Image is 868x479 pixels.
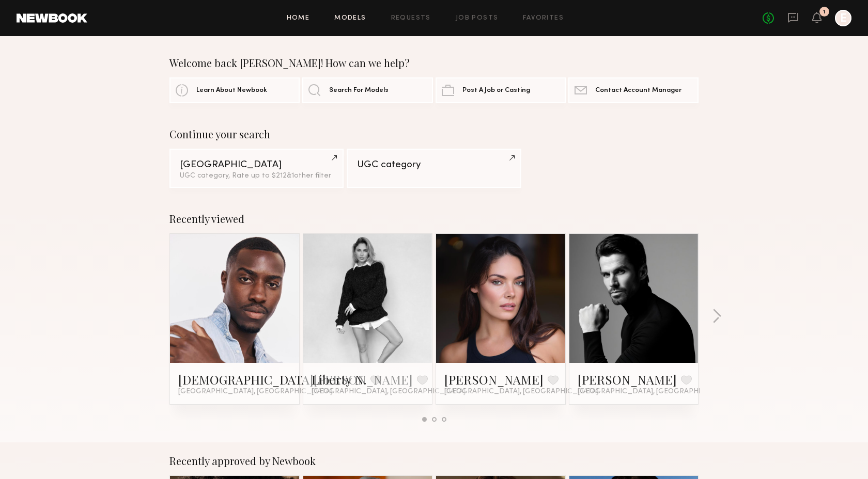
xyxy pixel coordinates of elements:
[835,10,851,26] a: E
[444,371,544,388] a: [PERSON_NAME]
[169,128,699,140] div: Continue your search
[178,371,413,388] a: [DEMOGRAPHIC_DATA][PERSON_NAME]
[334,15,366,22] a: Models
[823,9,826,15] div: 1
[456,15,499,22] a: Job Posts
[444,388,598,396] span: [GEOGRAPHIC_DATA], [GEOGRAPHIC_DATA]
[180,160,333,170] div: [GEOGRAPHIC_DATA]
[391,15,431,22] a: Requests
[568,77,699,103] a: Contact Account Manager
[595,87,681,94] span: Contact Account Manager
[169,149,344,188] a: [GEOGRAPHIC_DATA]UGC category, Rate up to $212&1other filter
[347,149,521,188] a: UGC category
[302,77,432,103] a: Search For Models
[578,388,732,396] span: [GEOGRAPHIC_DATA], [GEOGRAPHIC_DATA]
[287,172,331,179] span: & 1 other filter
[180,172,333,180] div: UGC category, Rate up to $212
[196,87,267,94] span: Learn About Newbook
[178,388,332,396] span: [GEOGRAPHIC_DATA], [GEOGRAPHIC_DATA]
[436,77,566,103] a: Post A Job or Casting
[312,388,466,396] span: [GEOGRAPHIC_DATA], [GEOGRAPHIC_DATA]
[287,15,310,22] a: Home
[169,77,300,103] a: Learn About Newbook
[169,57,699,69] div: Welcome back [PERSON_NAME]! How can we help?
[169,455,699,467] div: Recently approved by Newbook
[357,160,510,170] div: UGC category
[329,87,389,94] span: Search For Models
[462,87,530,94] span: Post A Job or Casting
[523,15,564,22] a: Favorites
[312,371,366,388] a: Liberty N.
[578,371,677,388] a: [PERSON_NAME]
[169,213,699,225] div: Recently viewed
